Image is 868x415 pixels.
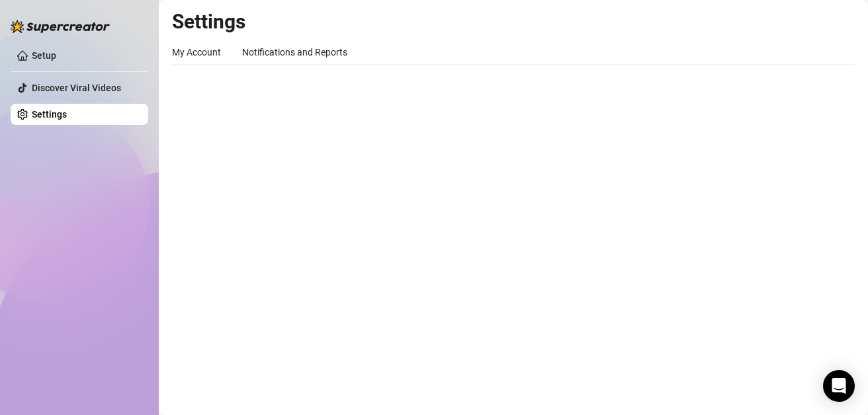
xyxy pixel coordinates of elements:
[242,45,347,59] div: Notifications and Reports
[32,50,56,61] a: Setup
[32,83,121,93] a: Discover Viral Videos
[32,109,67,120] a: Settings
[172,45,221,59] div: My Account
[172,9,855,34] h2: Settings
[823,370,855,402] div: Open Intercom Messenger
[11,20,110,33] img: logo-BBDzfeDw.svg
